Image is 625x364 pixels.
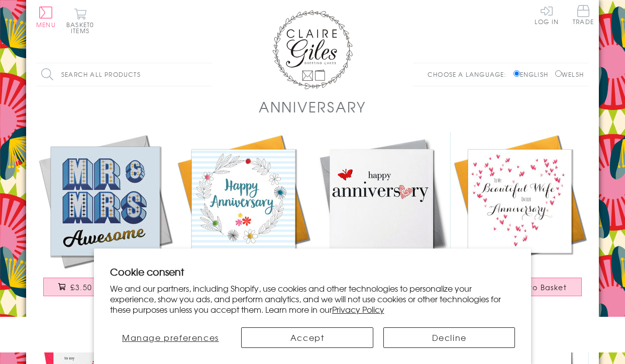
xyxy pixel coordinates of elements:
h2: Cookie consent [110,265,515,279]
label: Welsh [555,70,584,79]
img: Wedding Card, Mr & Mrs Awesome, blue block letters, with gold foil [36,132,174,270]
input: English [513,70,520,77]
p: Choose a language: [428,70,511,79]
a: Privacy Policy [332,303,384,315]
a: Wedding Card, Heart, Beautiful Wife Anniversary £3.50 Add to Basket [451,132,589,306]
a: Wedding Card, Mr & Mrs Awesome, blue block letters, with gold foil £3.50 Add to Basket [36,132,174,306]
h1: Anniversary [259,96,366,117]
label: English [513,70,553,79]
span: Menu [36,20,56,29]
span: 0 items [71,20,94,35]
button: Basket0 items [66,8,94,34]
span: £3.50 Add to Basket [70,282,152,292]
button: Accept [241,327,373,348]
p: We and our partners, including Shopify, use cookies and other technologies to personalize your ex... [110,283,515,314]
img: Wedding Card, Flower Circle, Happy Anniversary, Embellished with pompoms [174,132,312,270]
a: Log In [535,5,559,25]
img: Wedding Card, Heart, Happy Anniversary, embellished with a fabric butterfly [312,132,451,270]
button: Decline [383,327,515,348]
input: Welsh [555,70,562,77]
a: Wedding Card, Heart, Happy Anniversary, embellished with a fabric butterfly £3.50 Add to Basket [312,132,451,306]
a: Wedding Card, Flower Circle, Happy Anniversary, Embellished with pompoms £3.75 Add to Basket [174,132,312,306]
img: Claire Giles Greetings Cards [272,10,353,89]
span: Manage preferences [122,331,219,343]
button: Manage preferences [110,327,232,348]
input: Search [202,63,212,86]
a: Trade [573,5,594,27]
input: Search all products [36,63,212,86]
img: Wedding Card, Heart, Beautiful Wife Anniversary [451,132,589,270]
button: Menu [36,7,56,28]
span: Trade [573,5,594,25]
button: £3.50 Add to Basket [43,278,168,296]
